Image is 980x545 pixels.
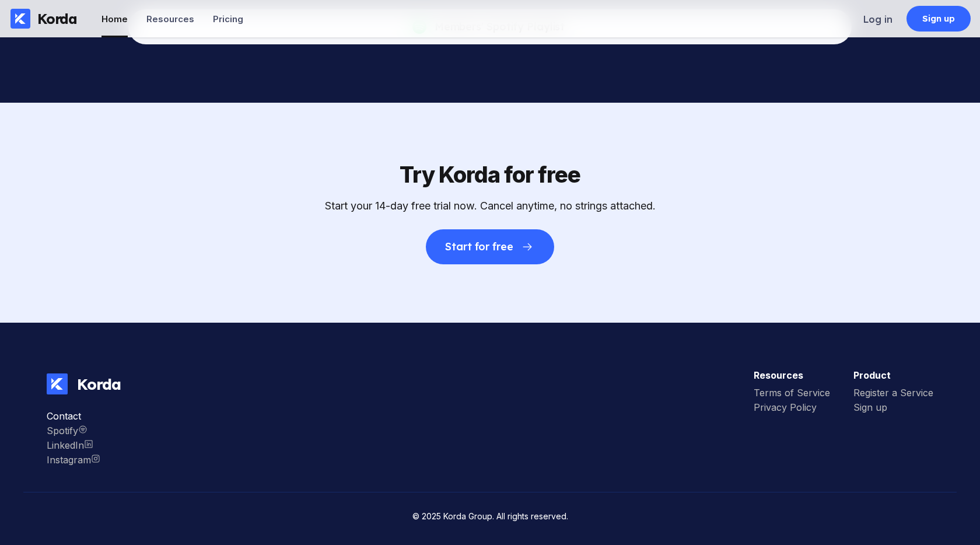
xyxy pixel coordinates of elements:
a: Sign up [907,6,971,32]
div: LinkedIn [47,439,100,451]
div: Resources [146,13,194,25]
div: Sign up [853,401,933,413]
div: Contact [47,410,100,422]
div: Start your 14-day free trial now. Cancel anytime, no strings attached. [325,200,656,212]
a: Sign up [853,401,933,416]
a: Instagram [47,425,100,439]
a: LinkedIn [47,439,100,454]
div: Korda [37,10,77,27]
div: Instagram [47,454,100,466]
div: Spotify [47,425,100,436]
button: Start for free [426,229,554,264]
div: Terms of Service [754,387,830,399]
div: Log in [863,13,892,25]
a: Privacy Policy [754,401,830,416]
div: Pricing [213,13,243,25]
div: Start for free [445,241,513,253]
a: Register a Service [853,387,933,401]
a: Start for free [426,212,554,264]
div: Home [101,13,128,25]
small: © 2025 Korda Group. All rights reserved. [412,511,568,521]
h3: Resources [754,369,830,381]
div: Korda [68,375,121,394]
a: Terms of Service [754,387,830,401]
h3: Product [853,369,933,381]
div: Sign up [922,13,956,25]
div: Try Korda for free [400,161,580,188]
div: Register a Service [853,387,933,399]
div: Privacy Policy [754,401,830,413]
a: Contact [47,410,100,425]
a: Instagram [47,454,100,469]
